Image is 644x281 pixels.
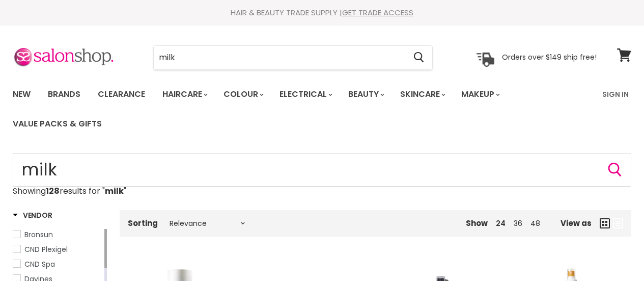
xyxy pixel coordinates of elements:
[13,229,102,240] a: Bronsun
[466,218,488,228] span: Show
[13,244,102,255] a: CND Plexigel
[341,84,390,105] a: Beauty
[454,84,506,105] a: Makeup
[40,84,88,105] a: Brands
[13,259,102,270] a: CND Spa
[13,187,631,196] p: Showing results for " "
[593,233,634,271] iframe: Gorgias live chat messenger
[5,84,38,105] a: New
[153,45,433,70] form: Product
[13,153,631,187] form: Product
[154,46,405,69] input: Search
[530,218,540,228] a: 48
[5,113,109,135] a: Value Packs & Gifts
[155,84,214,105] a: Haircare
[514,218,522,228] a: 36
[216,84,270,105] a: Colour
[405,46,432,69] button: Search
[24,244,68,254] span: CND Plexigel
[128,219,158,227] label: Sorting
[105,185,124,197] strong: milk
[90,84,153,105] a: Clearance
[13,153,631,187] input: Search
[46,185,60,197] strong: 128
[393,84,452,105] a: Skincare
[496,218,506,228] a: 24
[24,259,55,269] span: CND Spa
[561,219,592,227] span: View as
[596,84,635,105] a: Sign In
[24,229,53,240] span: Bronsun
[272,84,339,105] a: Electrical
[502,53,597,62] p: Orders over $149 ship free!
[342,7,413,18] a: GET TRADE ACCESS
[13,210,52,220] h3: Vendor
[607,162,623,178] button: Search
[5,80,596,139] ul: Main menu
